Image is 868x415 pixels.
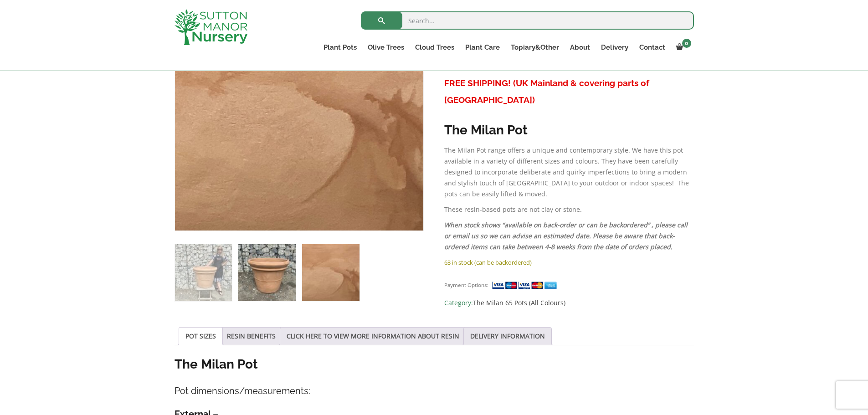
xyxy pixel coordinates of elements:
[444,297,693,308] span: Category:
[444,257,693,268] p: 63 in stock (can be backordered)
[505,41,565,54] a: Topiary&Other
[682,39,691,48] span: 0
[470,328,545,345] a: DELIVERY INFORMATION
[238,244,295,301] img: The Milan Pot 65 Colour Terracotta - Image 2
[361,11,694,30] input: Search...
[596,41,634,54] a: Delivery
[444,123,528,138] strong: The Milan Pot
[318,41,362,54] a: Plant Pots
[302,244,359,301] img: The Milan Pot 65 Colour Terracotta - Image 3
[175,357,258,372] strong: The Milan Pot
[410,41,460,54] a: Cloud Trees
[492,281,560,290] img: payment supported
[444,282,488,288] small: Payment Options:
[634,41,671,54] a: Contact
[227,328,276,345] a: RESIN BENEFITS
[175,244,232,301] img: The Milan Pot 65 Colour Terracotta
[444,204,693,215] p: These resin-based pots are not clay or stone.
[460,41,505,54] a: Plant Care
[175,9,247,45] img: logo
[444,145,693,200] p: The Milan Pot range offers a unique and contemporary style. We have this pot available in a varie...
[362,41,410,54] a: Olive Trees
[671,41,694,54] a: 0
[175,384,694,398] h4: Pot dimensions/measurements:
[287,328,459,345] a: CLICK HERE TO VIEW MORE INFORMATION ABOUT RESIN
[444,220,688,251] em: When stock shows “available on back-order or can be backordered” , please call or email us so we ...
[565,41,596,54] a: About
[473,298,565,307] a: The Milan 65 Pots (All Colours)
[444,75,693,108] h3: FREE SHIPPING! (UK Mainland & covering parts of [GEOGRAPHIC_DATA])
[185,328,216,345] a: POT SIZES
